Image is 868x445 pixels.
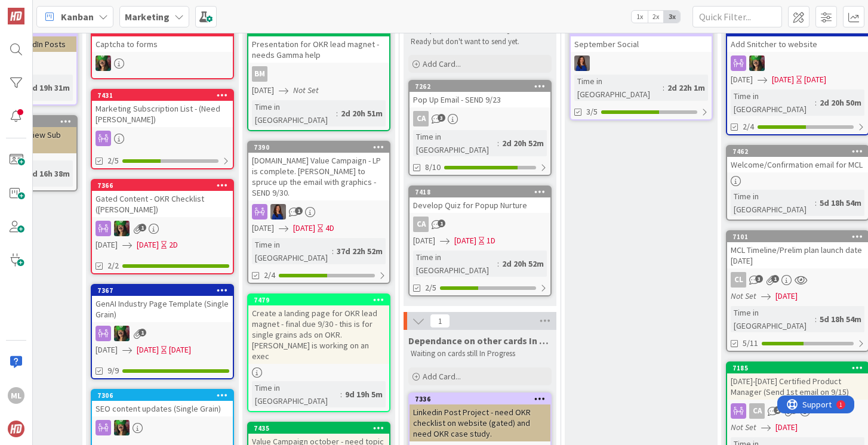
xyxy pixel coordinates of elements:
[727,363,868,400] div: 7185[DATE]-[DATE] Certified Product Manager (Send 1st email on 9/15)
[410,81,550,92] div: 7262
[92,296,233,322] div: GenAI Industry Page Template (Single Grain)
[92,180,233,191] div: 7366
[731,73,753,86] span: [DATE]
[252,238,332,264] div: Time in [GEOGRAPHIC_DATA]
[413,130,497,156] div: Time in [GEOGRAPHIC_DATA]
[97,91,233,100] div: 7431
[749,403,765,419] div: CA
[96,55,111,71] img: SL
[252,84,274,97] span: [DATE]
[771,275,779,283] span: 1
[138,329,146,336] span: 1
[499,257,547,270] div: 2d 20h 52m
[295,207,303,215] span: 1
[410,394,550,404] div: 7336
[92,26,233,52] div: 7466Captcha to forms
[727,373,868,400] div: [DATE]-[DATE] Certified Product Manager (Send 1st email on 9/15)
[107,154,119,167] span: 2/5
[252,222,274,234] span: [DATE]
[325,222,334,234] div: 4D
[107,364,119,377] span: 9/9
[727,146,868,172] div: 7462Welcome/Confirmation email for MCL
[252,66,267,82] div: BM
[727,146,868,157] div: 7462
[254,296,389,304] div: 7479
[410,197,550,213] div: Develop Quiz for Popup Nurture
[413,217,429,232] div: CA
[248,36,389,63] div: Presentation for OKR lead magnet - needs Gamma help
[410,111,550,126] div: CA
[8,8,24,24] img: Visit kanbanzone.com
[332,245,334,258] span: :
[410,394,550,441] div: 7336Linkedin Post Project - need OKR checklist on website (gated) and need OKR case study.
[663,81,664,94] span: :
[61,10,94,24] span: Kanban
[62,5,65,14] div: 1
[8,387,24,404] div: ML
[92,180,233,217] div: 7366Gated Content - OKR Checklist ([PERSON_NAME])
[125,11,170,23] b: Marketing
[342,388,386,401] div: 9d 19h 5m
[487,234,495,247] div: 1D
[8,421,24,437] img: avatar
[571,36,712,52] div: September Social
[430,314,450,328] span: 1
[107,259,119,272] span: 2/2
[21,167,73,180] div: 74d 16h 38m
[743,120,754,133] span: 2/4
[410,81,550,107] div: 7262Pop Up Email - SEND 9/23
[732,233,868,241] div: 7101
[92,221,233,236] div: SL
[774,406,781,414] span: 2
[413,111,429,126] div: CA
[411,37,549,47] p: Ready but don't want to send yet.
[92,285,233,322] div: 7367GenAI Industry Page Template (Single Grain)
[338,107,386,120] div: 2d 20h 51m
[137,344,159,356] span: [DATE]
[138,224,146,231] span: 1
[97,181,233,190] div: 7366
[92,401,233,416] div: SEO content updates (Single Grain)
[410,217,550,232] div: CA
[648,11,664,23] span: 2x
[114,221,130,236] img: SL
[664,11,680,23] span: 3x
[248,66,389,82] div: BM
[92,285,233,296] div: 7367
[248,142,389,200] div: 7390[DOMAIN_NAME] Value Campaign - LP is complete. [PERSON_NAME] to spruce up the email with grap...
[293,85,319,95] i: Not Set
[252,381,340,407] div: Time in [GEOGRAPHIC_DATA]
[411,349,549,359] p: Waiting on cards still In Progress
[114,420,130,435] img: SL
[334,245,386,258] div: 37d 22h 52m
[92,390,233,401] div: 7306
[775,290,798,302] span: [DATE]
[415,82,550,91] div: 7262
[293,222,315,234] span: [DATE]
[248,295,389,364] div: 7479Create a landing page for OKR lead magnet - final due 9/30 - this is for single grains ads on...
[732,147,868,156] div: 7462
[692,6,782,27] input: Quick Filter...
[804,73,826,86] div: [DATE]
[632,11,648,23] span: 1x
[571,55,712,71] div: SL
[92,36,233,52] div: Captcha to forms
[731,422,756,432] i: Not Set
[248,142,389,153] div: 7390
[248,153,389,200] div: [DOMAIN_NAME] Value Campaign - LP is complete. [PERSON_NAME] to spruce up the email with graphics...
[410,404,550,441] div: Linkedin Post Project - need OKR checklist on website (gated) and need OKR case study.
[270,204,286,220] img: SL
[92,191,233,217] div: Gated Content - OKR Checklist ([PERSON_NAME])
[727,363,868,373] div: 7185
[727,272,868,288] div: CL
[248,26,389,63] div: 7486Presentation for OKR lead magnet - needs Gamma help
[408,335,552,347] span: Dependance on other cards In progress
[413,251,497,277] div: Time in [GEOGRAPHIC_DATA]
[415,188,550,196] div: 7418
[248,305,389,364] div: Create a landing page for OKR lead magnet - final due 9/30 - this is for single grains ads on OKR...
[410,187,550,197] div: 7418
[92,420,233,435] div: SL
[731,272,746,288] div: CL
[423,371,461,382] span: Add Card...
[97,286,233,295] div: 7367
